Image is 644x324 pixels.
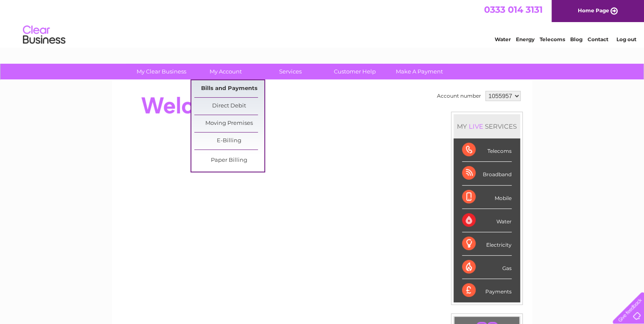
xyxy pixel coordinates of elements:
a: Customer Help [320,64,390,79]
a: 0333 014 3131 [484,4,543,15]
div: Clear Business is a trading name of Verastar Limited (registered in [GEOGRAPHIC_DATA] No. 3667643... [122,5,523,41]
div: LIVE [467,122,485,130]
div: Broadband [462,162,512,185]
div: Water [462,209,512,232]
a: Bills and Payments [194,80,264,97]
a: Make A Payment [384,64,454,79]
div: Mobile [462,186,512,209]
a: Services [255,64,325,79]
div: MY SERVICES [454,114,520,138]
a: Water [495,36,511,42]
a: Paper Billing [194,152,264,169]
div: Electricity [462,232,512,256]
a: My Clear Business [126,64,196,79]
a: E-Billing [194,132,264,149]
a: My Account [191,64,261,79]
div: Gas [462,256,512,279]
a: Contact [588,36,608,42]
a: Moving Premises [194,115,264,132]
a: Log out [616,36,636,42]
a: Blog [570,36,582,42]
div: Payments [462,279,512,302]
a: Telecoms [540,36,565,42]
div: Telecoms [462,138,512,162]
a: Direct Debit [194,98,264,115]
td: Account number [435,89,483,103]
img: logo.png [22,22,66,48]
a: Energy [516,36,535,42]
